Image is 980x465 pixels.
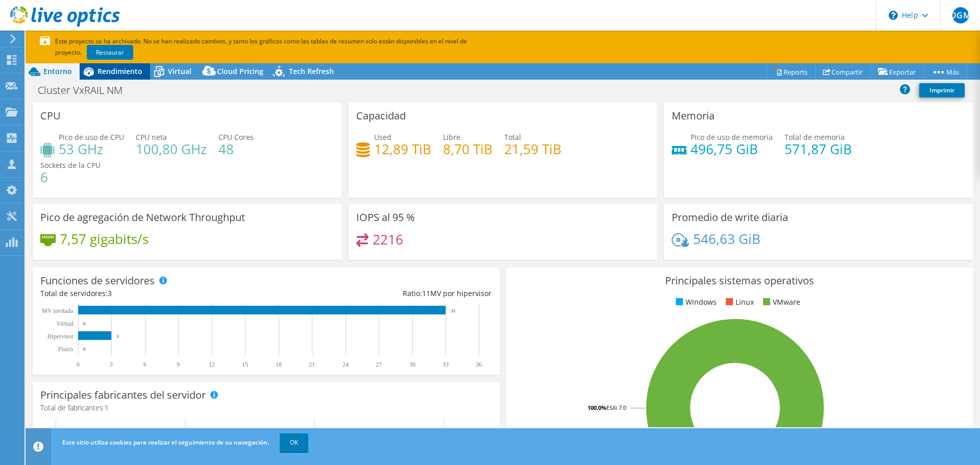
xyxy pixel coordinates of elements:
[177,361,180,368] text: 9
[242,361,248,368] text: 15
[168,66,191,76] span: Virtual
[673,297,717,308] li: Windows
[374,132,391,142] span: Used
[356,212,415,223] h3: IOPS al 95 %
[40,36,540,58] p: Este proyecto se ha archivado. No se han realizado cambios, y tanto los gráficos como las tablas ...
[47,333,73,340] text: Hipervisor
[923,64,967,80] a: Más
[209,361,215,368] text: 12
[815,64,871,80] a: Compartir
[218,132,254,142] span: CPU Cores
[218,143,254,155] h4: 48
[276,361,282,368] text: 18
[889,11,898,20] svg: \n
[373,234,403,245] h4: 2216
[514,275,965,286] h3: Principales sistemas operativos
[40,110,61,121] h3: CPU
[108,288,112,298] span: 3
[105,403,109,412] span: 1
[40,212,245,223] h3: Pico de agregación de Network Throughput
[451,308,456,313] text: 33
[43,66,72,76] span: Entorno
[143,361,146,368] text: 6
[476,361,482,368] text: 36
[60,233,149,244] h4: 7,57 gigabits/s
[110,361,113,368] text: 3
[422,288,430,298] span: 11
[57,320,74,327] text: Virtual
[83,347,86,352] text: 0
[504,132,521,142] span: Total
[691,132,773,142] span: Pico de uso de memoria
[59,132,124,142] span: Pico de uso de CPU
[723,297,754,308] li: Linux
[40,288,266,299] div: Total de servidores:
[33,85,138,96] h1: Cluster VxRAIL NM
[376,361,382,368] text: 27
[952,7,969,23] span: OGM
[59,143,124,155] h4: 53 GHz
[87,45,133,60] a: Restaurar
[83,321,86,326] text: 0
[309,361,315,368] text: 21
[919,83,965,97] a: Imprimir
[342,361,349,368] text: 24
[42,307,73,314] text: MV invitada
[356,110,406,121] h3: Capacidad
[266,288,492,299] div: Ratio: MV por hipervisor
[289,66,334,76] span: Tech Refresh
[62,438,269,447] span: Este sitio utiliza cookies para realizar el seguimiento de su navegación.
[587,404,606,411] tspan: 100.0%
[77,361,80,368] text: 0
[136,143,207,155] h4: 100,80 GHz
[443,132,460,142] span: Libre
[40,389,206,401] h3: Principales fabricantes del servidor
[761,297,800,308] li: VMware
[58,346,73,353] tspan: Físico
[280,433,308,452] a: OK
[40,172,101,183] h4: 6
[785,143,852,155] h4: 571,87 GiB
[97,66,142,76] span: Rendimiento
[672,110,715,121] h3: Memoria
[785,132,845,142] span: Total de memoria
[767,64,816,80] a: Reports
[693,233,761,244] h4: 546,63 GiB
[672,212,788,223] h3: Promedio de write diaria
[217,66,263,76] span: Cloud Pricing
[870,64,924,80] a: Exportar
[443,361,449,368] text: 33
[504,143,561,155] h4: 21,59 TiB
[136,132,167,142] span: CPU neta
[116,334,119,339] text: 3
[40,160,101,170] span: Sockets de la CPU
[409,361,415,368] text: 30
[606,404,626,411] tspan: ESXi 7.0
[40,402,492,413] h4: Total de fabricantes:
[40,275,155,286] h3: Funciones de servidores
[443,143,493,155] h4: 8,70 TiB
[374,143,431,155] h4: 12,89 TiB
[691,143,773,155] h4: 496,75 GiB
